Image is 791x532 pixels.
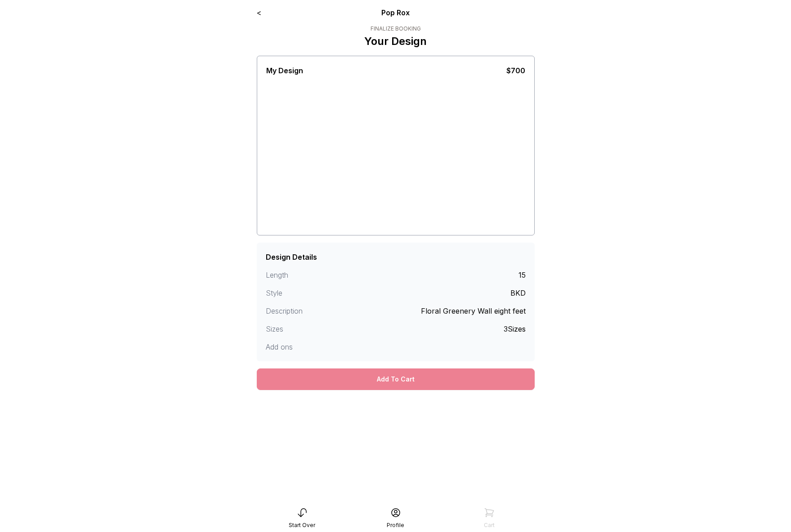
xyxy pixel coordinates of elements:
div: My Design [266,65,303,76]
div: BKD [510,288,526,298]
div: Add ons [266,341,331,352]
div: Length [266,270,331,280]
div: Add To Cart [257,368,535,390]
a: < [257,8,261,17]
div: Profile [387,522,404,529]
div: $700 [506,65,525,76]
div: Floral Greenery Wall eight feet [421,306,526,316]
div: Style [266,288,331,298]
div: 15 [518,270,526,280]
p: Your Design [364,34,427,49]
div: 3Sizes [504,324,526,334]
div: Finalize Booking [364,25,427,32]
div: Sizes [266,324,331,334]
div: Description [266,306,331,316]
div: Cart [484,522,495,529]
div: Start Over [289,522,315,529]
div: Pop Rox [312,7,479,18]
div: Design Details [266,252,317,262]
